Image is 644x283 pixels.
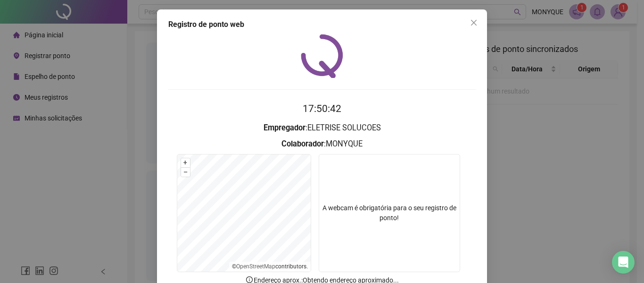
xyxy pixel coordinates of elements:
img: QRPoint [301,34,343,78]
button: + [181,158,190,167]
strong: Empregador [264,123,305,132]
div: Open Intercom Messenger [612,251,635,274]
h3: : ELETRISE SOLUCOES [168,122,476,134]
li: © contributors. [232,263,308,270]
strong: Colaborador [281,139,324,148]
div: Registro de ponto web [168,19,476,30]
button: Close [466,15,481,30]
span: close [470,19,478,26]
time: 17:50:42 [303,103,341,114]
button: – [181,168,190,177]
div: A webcam é obrigatória para o seu registro de ponto! [319,154,460,272]
a: OpenStreetMap [236,263,275,270]
h3: : MONYQUE [168,138,476,150]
